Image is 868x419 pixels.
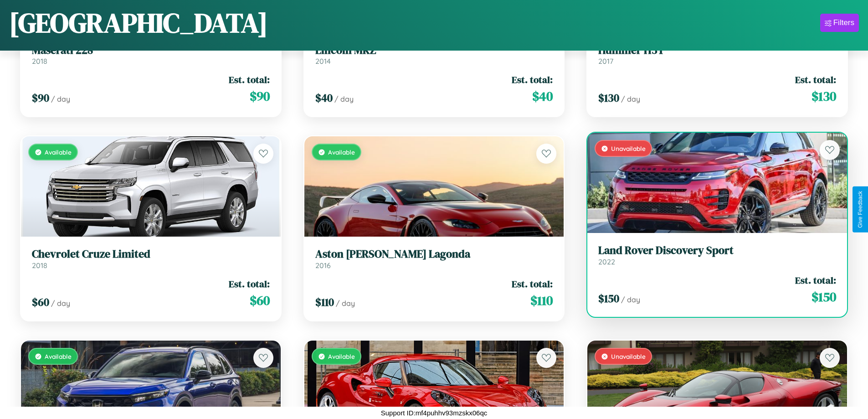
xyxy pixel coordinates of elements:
span: Est. total: [512,73,553,86]
span: $ 110 [530,291,553,310]
span: Available [328,148,355,156]
span: Unavailable [611,145,646,152]
span: 2014 [315,57,331,66]
span: Available [45,352,72,360]
div: Filters [833,18,854,27]
a: Maserati 2282018 [32,44,270,66]
span: / day [621,295,640,304]
h3: Maserati 228 [32,44,270,57]
span: Available [45,148,72,156]
h3: Aston [PERSON_NAME] Lagonda [315,248,553,261]
span: $ 110 [315,295,334,310]
span: / day [336,299,355,308]
span: $ 130 [598,90,619,105]
button: Filters [820,14,859,32]
p: Support ID: mf4puhhv93mzskx06qc [381,407,487,419]
h3: Lincoln MKZ [315,44,553,57]
span: 2022 [598,257,615,266]
span: Est. total: [795,73,836,86]
span: $ 40 [315,90,333,105]
a: Land Rover Discovery Sport2022 [598,244,836,266]
span: / day [51,94,70,103]
span: Available [328,352,355,360]
span: Est. total: [795,274,836,287]
span: $ 150 [812,288,836,306]
h1: [GEOGRAPHIC_DATA] [9,4,268,41]
h3: Hummer H3T [598,44,836,57]
h3: Chevrolet Cruze Limited [32,248,270,261]
span: / day [334,94,354,103]
span: 2016 [315,261,331,270]
span: $ 90 [250,87,270,105]
span: $ 90 [32,90,49,105]
a: Aston [PERSON_NAME] Lagonda2016 [315,248,553,270]
span: 2017 [598,57,613,66]
span: $ 150 [598,291,619,306]
span: 2018 [32,57,47,66]
span: Est. total: [512,277,553,290]
a: Lincoln MKZ2014 [315,44,553,66]
span: / day [51,299,70,308]
span: Est. total: [229,277,270,290]
div: Give Feedback [857,191,863,228]
span: $ 60 [32,295,49,310]
span: $ 40 [532,87,553,105]
span: 2018 [32,261,47,270]
span: Unavailable [611,352,646,360]
h3: Land Rover Discovery Sport [598,244,836,257]
span: / day [621,94,640,103]
a: Hummer H3T2017 [598,44,836,66]
span: $ 130 [812,87,836,105]
a: Chevrolet Cruze Limited2018 [32,248,270,270]
span: $ 60 [250,291,270,310]
span: Est. total: [229,73,270,86]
